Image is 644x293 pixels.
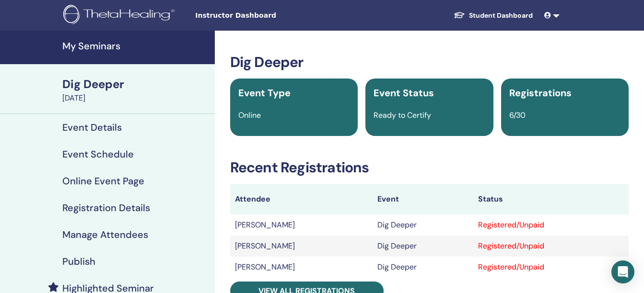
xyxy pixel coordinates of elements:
div: Registered/Unpaid [478,261,624,273]
td: Dig Deeper [373,257,473,278]
td: [PERSON_NAME] [230,257,373,278]
a: Dig Deeper[DATE] [57,76,215,104]
span: Registrations [509,87,572,99]
h4: Manage Attendees [62,229,148,240]
span: Instructor Dashboard [195,11,339,21]
td: [PERSON_NAME] [230,236,373,257]
span: Event Status [374,87,434,99]
td: Dig Deeper [373,236,473,257]
div: Open Intercom Messenger [611,260,634,283]
img: logo.png [63,5,178,26]
h3: Dig Deeper [230,54,629,71]
h4: Online Event Page [62,175,144,187]
a: Student Dashboard [446,7,540,24]
h4: My Seminars [62,40,209,52]
span: Ready to Certify [374,110,431,120]
span: 6/30 [509,110,526,120]
div: Dig Deeper [62,76,209,92]
th: Attendee [230,184,373,214]
th: Event [373,184,473,214]
h4: Publish [62,256,95,267]
span: Event Type [238,87,291,99]
h4: Registration Details [62,202,150,214]
td: Dig Deeper [373,214,473,236]
h4: Event Details [62,122,122,133]
h4: Event Schedule [62,148,134,160]
img: graduation-cap-white.svg [454,11,465,19]
div: Registered/Unpaid [478,240,624,252]
div: [DATE] [62,92,209,104]
td: [PERSON_NAME] [230,214,373,236]
th: Status [473,184,629,214]
span: Online [238,110,261,120]
h3: Recent Registrations [230,159,629,176]
div: Registered/Unpaid [478,219,624,231]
